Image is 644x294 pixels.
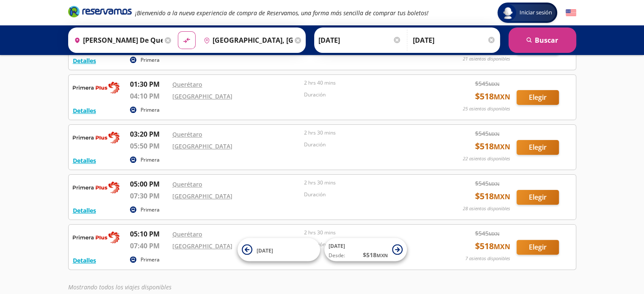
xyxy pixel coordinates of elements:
[413,30,496,51] input: Opcional
[465,255,510,262] p: 7 asientos disponibles
[73,56,96,65] button: Detalles
[130,191,168,201] p: 07:30 PM
[494,92,510,102] small: MXN
[304,141,432,148] p: Duración
[494,192,510,201] small: MXN
[71,30,163,51] input: Buscar Origen
[475,90,510,103] span: $ 518
[172,230,202,238] a: Querétaro
[304,229,432,236] p: 2 hrs 30 mins
[73,179,119,196] img: RESERVAMOS
[318,30,401,51] input: Elegir Fecha
[304,191,432,198] p: Duración
[517,190,559,205] button: Elegir
[141,56,160,64] p: Primera
[475,229,500,238] span: $ 545
[463,55,510,63] p: 21 asientos disponibles
[494,142,510,151] small: MXN
[517,140,559,155] button: Elegir
[463,155,510,162] p: 22 asientos disponibles
[141,256,160,264] p: Primera
[304,91,432,99] p: Duración
[141,206,160,214] p: Primera
[141,156,160,164] p: Primera
[172,142,232,150] a: [GEOGRAPHIC_DATA]
[494,242,510,251] small: MXN
[130,141,168,151] p: 05:50 PM
[329,252,345,259] span: Desde:
[68,5,132,18] i: Brand Logo
[489,131,500,137] small: MXN
[172,180,202,188] a: Querétaro
[141,106,160,114] p: Primera
[475,190,510,203] span: $ 518
[475,129,500,138] span: $ 545
[68,283,171,291] em: Mostrando todos los viajes disponibles
[329,242,345,250] span: [DATE]
[135,9,428,17] em: ¡Bienvenido a la nueva experiencia de compra de Reservamos, una forma más sencilla de comprar tus...
[463,105,510,113] p: 25 asientos disponibles
[257,247,273,254] span: [DATE]
[130,241,168,251] p: 07:40 PM
[376,252,388,258] small: MXN
[73,106,96,115] button: Detalles
[172,130,202,138] a: Querétaro
[238,238,320,261] button: [DATE]
[489,81,500,87] small: MXN
[517,90,559,105] button: Elegir
[73,256,96,265] button: Detalles
[566,8,576,18] button: English
[475,79,500,88] span: $ 545
[73,79,119,96] img: RESERVAMOS
[304,179,432,187] p: 2 hrs 30 mins
[73,129,119,146] img: RESERVAMOS
[172,92,232,100] a: [GEOGRAPHIC_DATA]
[489,181,500,187] small: MXN
[324,238,407,261] button: [DATE]Desde:$518MXN
[73,229,119,246] img: RESERVAMOS
[363,250,388,259] span: $ 518
[200,30,293,51] input: Buscar Destino
[304,129,432,137] p: 2 hrs 30 mins
[172,192,232,200] a: [GEOGRAPHIC_DATA]
[517,240,559,255] button: Elegir
[130,179,168,189] p: 05:00 PM
[475,140,510,153] span: $ 518
[73,156,96,165] button: Detalles
[475,240,510,253] span: $ 518
[509,27,576,53] button: Buscar
[172,242,232,250] a: [GEOGRAPHIC_DATA]
[172,80,202,88] a: Querétaro
[68,5,132,20] a: Brand Logo
[489,231,500,237] small: MXN
[516,8,556,17] span: Iniciar sesión
[73,206,96,215] button: Detalles
[304,79,432,87] p: 2 hrs 40 mins
[130,79,168,89] p: 01:30 PM
[463,205,510,212] p: 28 asientos disponibles
[475,179,500,188] span: $ 545
[130,129,168,139] p: 03:20 PM
[130,91,168,101] p: 04:10 PM
[130,229,168,239] p: 05:10 PM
